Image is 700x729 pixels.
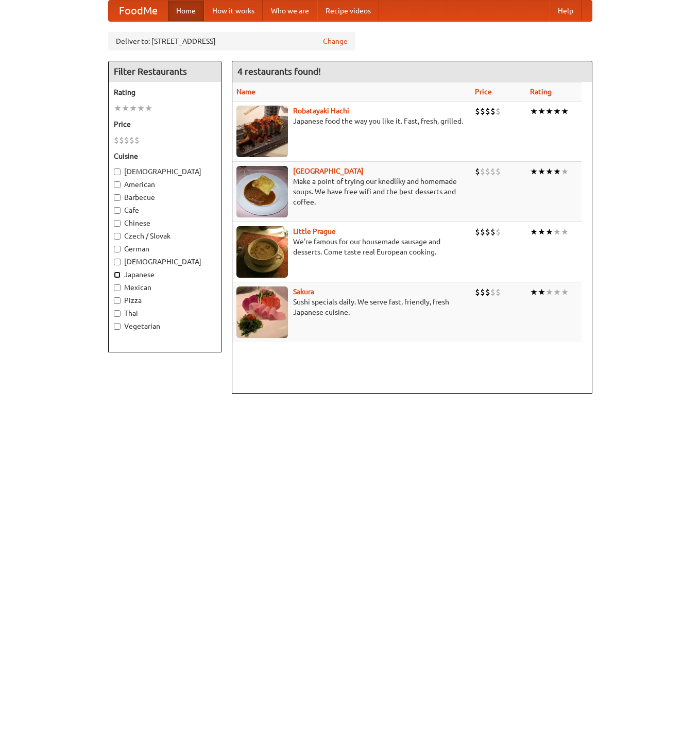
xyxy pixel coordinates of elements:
[293,107,349,115] a: Robatayaki Hachi
[530,226,538,238] li: ★
[137,103,145,114] li: ★
[108,32,355,50] div: Deliver to: [STREET_ADDRESS]
[236,88,255,96] a: Name
[553,106,561,117] li: ★
[480,106,485,117] li: $
[553,226,561,238] li: ★
[475,106,480,117] li: $
[530,88,552,96] a: Rating
[496,286,501,298] li: $
[561,106,569,117] li: ★
[129,134,134,146] li: $
[553,166,561,177] li: ★
[496,226,501,238] li: $
[530,106,538,117] li: ★
[293,167,364,175] a: [GEOGRAPHIC_DATA]
[114,168,121,175] input: [DEMOGRAPHIC_DATA]
[237,66,321,76] ng-pluralize: 4 restaurants found!
[490,166,496,177] li: $
[114,295,216,306] label: Pizza
[496,166,501,177] li: $
[236,166,288,217] img: czechpoint.jpg
[109,61,221,82] h4: Filter Restaurants
[114,119,216,129] h5: Price
[538,166,545,177] li: ★
[114,87,216,97] h5: Rating
[236,106,288,157] img: robatayaki.jpg
[293,287,314,296] a: Sakura
[236,286,288,338] img: sakura.jpg
[485,286,490,298] li: $
[236,226,288,278] img: littleprague.jpg
[236,116,467,126] p: Japanese food the way you like it. Fast, fresh, grilled.
[204,1,263,21] a: How it works
[145,103,152,114] li: ★
[545,166,553,177] li: ★
[114,323,121,330] input: Vegetarian
[109,1,168,21] a: FoodMe
[475,166,480,177] li: $
[561,226,569,238] li: ★
[114,205,216,215] label: Cafe
[114,297,121,304] input: Pizza
[561,286,569,298] li: ★
[538,226,545,238] li: ★
[114,134,119,146] li: $
[561,166,569,177] li: ★
[490,286,496,298] li: $
[114,282,216,293] label: Mexican
[114,246,121,252] input: German
[114,194,121,201] input: Barbecue
[475,226,480,238] li: $
[114,218,216,228] label: Chinese
[122,103,129,114] li: ★
[114,321,216,331] label: Vegetarian
[114,257,216,267] label: [DEMOGRAPHIC_DATA]
[168,1,204,21] a: Home
[114,181,121,188] input: American
[114,233,121,240] input: Czech / Slovak
[129,103,137,114] li: ★
[114,103,122,114] li: ★
[475,88,492,96] a: Price
[550,1,582,21] a: Help
[114,231,216,241] label: Czech / Slovak
[114,308,216,318] label: Thai
[114,220,121,227] input: Chinese
[496,106,501,117] li: $
[317,1,379,21] a: Recipe videos
[236,297,467,317] p: Sushi specials daily. We serve fast, friendly, fresh Japanese cuisine.
[530,286,538,298] li: ★
[485,226,490,238] li: $
[490,226,496,238] li: $
[480,286,485,298] li: $
[236,236,467,257] p: We're famous for our housemade sausage and desserts. Come taste real European cooking.
[480,166,485,177] li: $
[545,286,553,298] li: ★
[114,207,121,214] input: Cafe
[114,284,121,291] input: Mexican
[538,106,545,117] li: ★
[134,134,140,146] li: $
[114,272,121,278] input: Japanese
[119,134,124,146] li: $
[236,176,467,207] p: Make a point of trying our knedlíky and homemade soups. We have free wifi and the best desserts a...
[545,106,553,117] li: ★
[263,1,317,21] a: Who we are
[124,134,129,146] li: $
[114,259,121,265] input: [DEMOGRAPHIC_DATA]
[114,269,216,280] label: Japanese
[530,166,538,177] li: ★
[293,227,336,235] a: Little Prague
[490,106,496,117] li: $
[545,226,553,238] li: ★
[480,226,485,238] li: $
[114,310,121,317] input: Thai
[485,106,490,117] li: $
[553,286,561,298] li: ★
[114,192,216,202] label: Barbecue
